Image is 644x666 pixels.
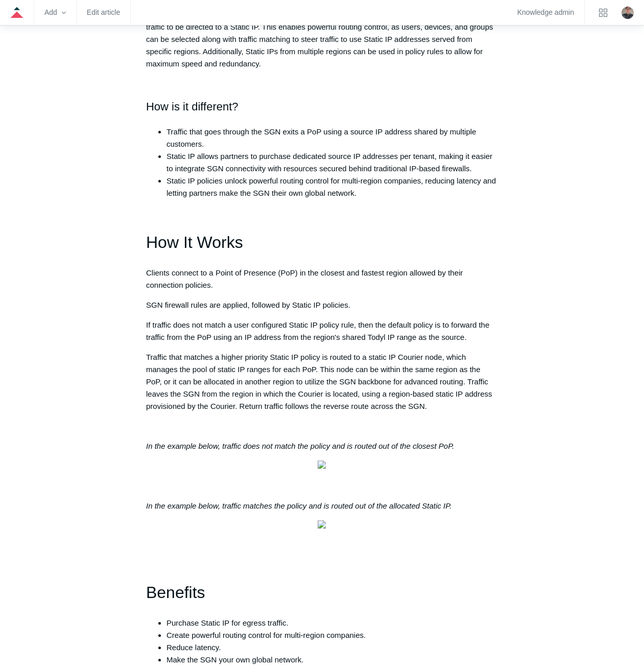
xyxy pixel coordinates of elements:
[166,126,498,150] li: Traffic that goes through the SGN exits a PoP using a source IP address shared by multiple custom...
[146,229,498,256] h1: How It Works
[146,501,451,510] em: In the example below, traffic matches the policy and is routed out of the allocated Static IP.
[166,654,498,666] li: Make the SGN your own global network.
[146,299,498,311] p: SGN firewall rules are applied, followed by Static IP policies.
[517,10,574,15] a: Knowledge admin
[44,10,66,15] zd-hc-trigger: Add
[87,10,120,15] a: Edit article
[166,641,498,654] li: Reduce latency.
[146,580,498,606] h1: Benefits
[146,442,454,450] em: In the example below, traffic does not match the policy and is routed out of the closest PoP.
[166,175,498,199] li: Static IP policies unlock powerful routing control for multi-region companies, reducing latency a...
[146,351,498,412] p: Traffic that matches a higher priority Static IP policy is routed to a static IP Courier node, wh...
[318,520,326,529] img: 24946602113555
[146,98,498,116] h2: How is it different?
[622,7,634,19] zd-hc-trigger: Click your profile icon to open the profile menu
[166,629,498,641] li: Create powerful routing control for multi-region companies.
[146,267,498,291] p: Clients connect to a Point of Presence (PoP) in the closest and fastest region allowed by their c...
[318,461,326,469] img: 24946630543123
[146,319,498,343] p: If traffic does not match a user configured Static IP policy rule, then the default policy is to ...
[166,150,498,175] li: Static IP allows partners to purchase dedicated source IP addresses per tenant, making it easier ...
[622,7,634,19] img: user avatar
[166,617,498,629] li: Purchase Static IP for egress traffic.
